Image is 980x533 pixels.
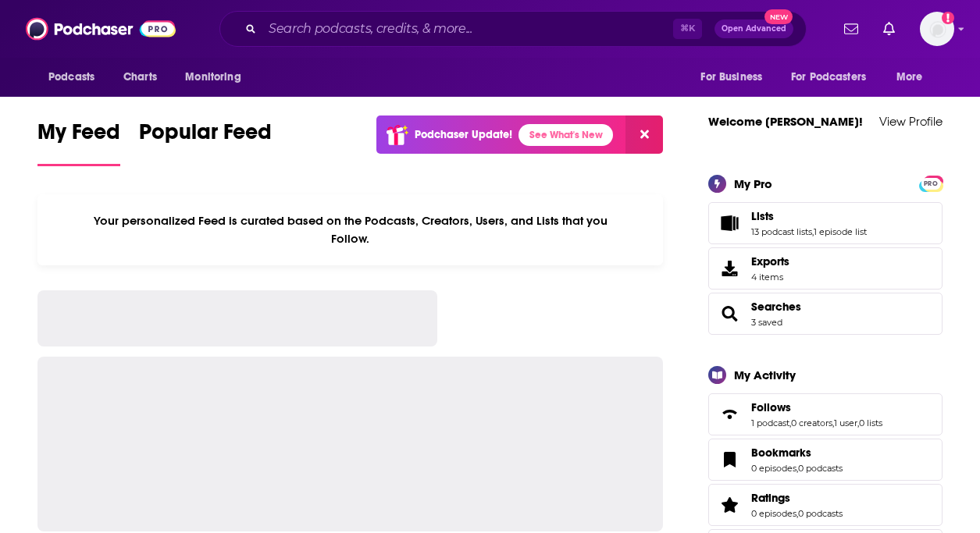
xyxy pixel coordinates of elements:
[751,226,812,237] a: 13 podcast lists
[700,66,762,88] span: For Business
[796,463,798,474] span: ,
[139,119,272,155] span: Popular Feed
[798,508,843,519] a: 0 podcasts
[708,439,943,481] span: Bookmarks
[37,62,115,92] button: open menu
[942,12,954,24] svg: Add a profile image
[714,303,745,325] a: Searches
[798,463,843,474] a: 0 podcasts
[708,484,943,526] span: Ratings
[708,114,863,129] a: Welcome [PERSON_NAME]!
[219,11,807,47] div: Search podcasts, credits, & more...
[751,317,782,328] a: 3 saved
[26,14,176,44] img: Podchaser - Follow, Share and Rate Podcasts
[174,62,261,92] button: open menu
[751,508,796,519] a: 0 episodes
[751,463,796,474] a: 0 episodes
[715,20,793,38] button: Open AdvancedNew
[673,19,702,39] span: ⌘ K
[708,247,943,290] a: Exports
[751,254,789,268] span: Exports
[877,16,901,42] a: Show notifications dropdown
[896,66,923,88] span: More
[139,119,272,166] a: Popular Feed
[751,491,790,505] span: Ratings
[751,491,843,505] a: Ratings
[751,300,801,314] a: Searches
[714,258,745,279] span: Exports
[123,66,157,88] span: Charts
[921,178,940,190] span: PRO
[708,202,943,244] span: Lists
[185,66,241,88] span: Monitoring
[37,119,120,166] a: My Feed
[920,12,954,46] img: User Profile
[751,446,843,460] a: Bookmarks
[751,209,774,223] span: Lists
[832,418,834,428] span: ,
[920,12,954,46] button: Show profile menu
[751,418,789,428] a: 1 podcast
[764,9,793,24] span: New
[751,446,811,460] span: Bookmarks
[751,272,789,282] span: 4 items
[812,226,814,237] span: ,
[714,212,745,234] a: Lists
[791,418,832,428] a: 0 creators
[838,16,864,42] a: Show notifications dropdown
[834,418,857,428] a: 1 user
[262,16,673,41] input: Search podcasts, credits, & more...
[886,62,943,92] button: open menu
[751,400,791,414] span: Follows
[722,25,786,33] span: Open Advanced
[796,508,798,519] span: ,
[791,66,866,88] span: For Podcasters
[690,62,782,92] button: open menu
[708,293,943,335] span: Searches
[920,12,954,46] span: Logged in as amandagibson
[734,368,796,382] div: My Activity
[714,449,745,471] a: Bookmarks
[708,393,943,435] span: Follows
[921,176,940,188] a: PRO
[781,62,889,92] button: open menu
[789,418,791,428] span: ,
[37,119,120,155] span: My Feed
[714,403,745,425] a: Follows
[879,114,943,129] a: View Profile
[519,124,613,146] a: See What's New
[859,418,882,428] a: 0 lists
[751,209,867,223] a: Lists
[734,176,772,191] div: My Pro
[37,194,663,265] div: Your personalized Feed is curated based on the Podcasts, Creators, Users, and Lists that you Follow.
[48,66,94,88] span: Podcasts
[415,128,512,141] p: Podchaser Update!
[714,494,745,516] a: Ratings
[113,62,166,92] a: Charts
[814,226,867,237] a: 1 episode list
[751,400,882,414] a: Follows
[857,418,859,428] span: ,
